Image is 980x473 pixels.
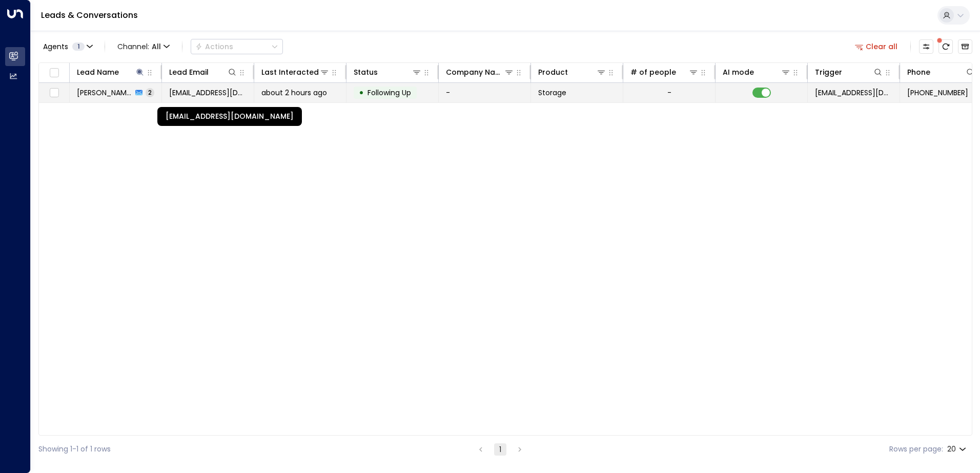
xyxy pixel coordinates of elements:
[146,88,154,97] span: 2
[667,88,671,98] div: -
[889,444,943,455] label: Rows per page:
[630,66,676,78] div: # of people
[538,66,606,78] div: Product
[195,42,233,51] div: Actions
[354,66,422,78] div: Status
[41,9,138,21] a: Leads & Conversations
[152,42,161,51] span: All
[169,88,247,98] span: iram1616@hotmail.com
[919,39,933,54] button: Customize
[77,66,119,78] div: Lead Name
[359,84,364,101] div: •
[630,66,699,78] div: # of people
[446,66,504,78] div: Company Name
[77,66,145,78] div: Lead Name
[446,66,514,78] div: Company Name
[723,66,791,78] div: AI mode
[851,39,902,54] button: Clear all
[261,66,330,78] div: Last Interacted
[538,88,566,98] span: Storage
[439,83,531,102] td: -
[723,66,754,78] div: AI mode
[157,107,302,126] div: [EMAIL_ADDRESS][DOMAIN_NAME]
[815,88,892,98] span: leads@space-station.co.uk
[191,39,283,54] div: Button group with a nested menu
[113,39,174,54] span: Channel:
[907,66,975,78] div: Phone
[958,39,972,54] button: Archived Leads
[538,66,568,78] div: Product
[907,66,930,78] div: Phone
[947,442,968,457] div: 20
[474,443,526,456] nav: pagination navigation
[48,87,60,99] span: Toggle select row
[38,444,111,455] div: Showing 1-1 of 1 rows
[38,39,96,54] button: Agents1
[43,43,68,50] span: Agents
[169,66,209,78] div: Lead Email
[169,66,237,78] div: Lead Email
[48,67,60,79] span: Toggle select all
[815,66,842,78] div: Trigger
[191,39,283,54] button: Actions
[77,88,132,98] span: Iram Shakar
[815,66,883,78] div: Trigger
[113,39,174,54] button: Channel:All
[907,88,968,98] span: +447496397786
[261,66,319,78] div: Last Interacted
[367,88,411,98] span: Following Up
[72,42,85,51] span: 1
[938,39,953,54] span: There are new threads available. Refresh the grid to view the latest updates.
[261,88,327,98] span: about 2 hours ago
[354,66,378,78] div: Status
[494,443,506,456] button: page 1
